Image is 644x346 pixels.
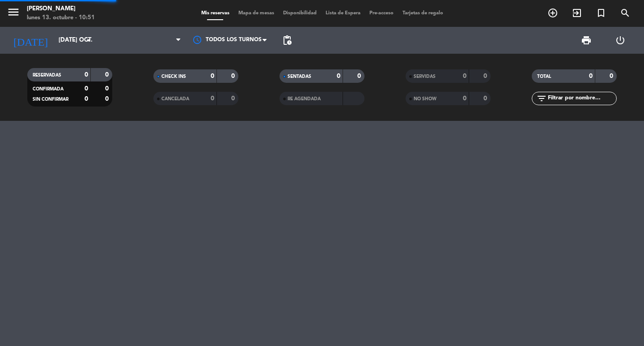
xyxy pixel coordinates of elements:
i: add_circle_outline [547,8,558,18]
span: Tarjetas de regalo [398,11,448,16]
strong: 0 [85,96,88,102]
i: menu [7,5,20,19]
strong: 0 [105,85,110,92]
span: SIN CONFIRMAR [33,97,68,102]
span: NO SHOW [414,97,436,101]
strong: 0 [483,73,489,79]
strong: 0 [231,73,237,79]
strong: 0 [105,72,110,78]
strong: 0 [483,95,489,102]
span: Mis reservas [197,11,234,16]
span: CONFIRMADA [33,87,64,91]
i: arrow_drop_down [83,35,94,46]
strong: 0 [357,73,363,79]
i: [DATE] [7,30,54,50]
input: Filtrar por nombre... [547,94,616,103]
span: Lista de Espera [321,11,365,16]
strong: 0 [463,95,466,102]
strong: 0 [85,72,88,78]
span: RESERVADAS [33,73,61,77]
span: print [581,35,592,46]
i: turned_in_not [596,8,606,18]
strong: 0 [463,73,466,79]
strong: 0 [211,95,214,102]
i: search [620,8,631,18]
i: power_settings_new [615,35,626,46]
strong: 0 [85,85,88,92]
div: LOG OUT [603,27,637,54]
span: SERVIDAS [414,74,436,79]
strong: 0 [337,73,340,79]
div: [PERSON_NAME] [27,4,95,13]
span: Mapa de mesas [234,11,279,16]
span: RE AGENDADA [288,97,321,101]
strong: 0 [105,96,110,102]
span: CHECK INS [161,74,186,79]
span: Pre-acceso [365,11,398,16]
strong: 0 [610,73,615,79]
span: Disponibilidad [279,11,321,16]
span: pending_actions [282,35,292,46]
span: SENTADAS [288,74,311,79]
div: lunes 13. octubre - 10:51 [27,13,95,22]
strong: 0 [211,73,214,79]
i: filter_list [536,93,547,104]
span: TOTAL [537,74,551,79]
strong: 0 [589,73,593,79]
strong: 0 [231,95,237,102]
button: menu [7,5,20,22]
span: CANCELADA [161,97,189,101]
i: exit_to_app [572,8,582,18]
